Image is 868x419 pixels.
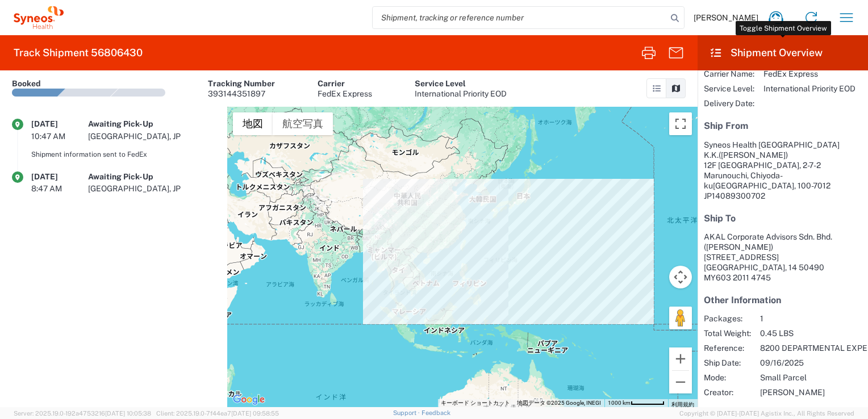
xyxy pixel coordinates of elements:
[704,140,840,160] span: Syneos Health [GEOGRAPHIC_DATA] K.K.
[698,35,868,70] header: Shipment Overview
[12,78,41,89] div: Booked
[704,213,850,224] h5: Ship To
[704,161,821,190] span: 12F [GEOGRAPHIC_DATA], 2-7-2 Marunouchi, Chiyoda-ku
[763,83,856,94] span: International Priority EOD
[441,399,510,407] button: キーボード ショートカット
[704,140,850,201] address: [GEOGRAPHIC_DATA], 100-7012 JP
[669,307,692,329] button: 地図上にペグマンをドロップして、ストリートビューを開きます
[31,119,88,129] div: [DATE]
[230,392,268,407] img: Google
[704,98,754,108] span: Delivery Date:
[517,400,601,406] span: 地図データ ©2025 Google, INEGI
[88,131,215,141] div: [GEOGRAPHIC_DATA], JP
[669,371,692,393] button: ズームアウト
[704,232,832,262] span: AKAL Corporate Advisors Sdn. Bhd. [STREET_ADDRESS]
[373,7,667,28] input: Shipment, tracking or reference number
[208,89,275,99] div: 393144351897
[671,401,694,408] a: 利用規約
[719,150,788,160] span: ([PERSON_NAME])
[704,328,751,338] span: Total Weight:
[31,183,88,194] div: 8:47 AM
[422,409,450,416] a: Feedback
[88,183,215,194] div: [GEOGRAPHIC_DATA], JP
[233,112,273,135] button: 市街地図を見る
[318,89,372,99] div: FedEx Express
[88,119,215,129] div: Awaiting Pick-Up
[704,358,751,368] span: Ship Date:
[14,46,143,60] h2: Track Shipment 56806430
[230,392,268,407] a: Google マップでこの地域を開きます（新しいウィンドウが開きます）
[704,372,751,383] span: Mode:
[704,387,751,397] span: Creator:
[604,399,668,407] button: 地図の縮尺: 56 ピクセルあたり 1000 km
[318,78,372,89] div: Carrier
[31,171,88,182] div: [DATE]
[704,232,850,283] address: [GEOGRAPHIC_DATA], 14 50490 MY
[704,120,850,131] h5: Ship From
[156,410,279,417] span: Client: 2025.19.0-7f44ea7
[608,400,631,406] span: 1000 km
[704,295,850,305] h5: Other Information
[704,343,751,353] span: Reference:
[31,131,88,141] div: 10:47 AM
[669,112,692,135] button: 全画面ビューを切り替えます
[415,78,507,89] div: Service Level
[704,83,754,94] span: Service Level:
[679,408,854,418] span: Copyright © [DATE]-[DATE] Agistix Inc., All Rights Reserved
[763,69,856,79] span: FedEx Express
[105,410,151,417] span: [DATE] 10:05:38
[704,313,751,324] span: Packages:
[694,12,758,23] span: [PERSON_NAME]
[716,273,771,282] span: 603 2011 4745
[273,112,333,135] button: 航空写真を見る
[393,409,422,416] a: Support
[14,410,151,417] span: Server: 2025.19.0-192a4753216
[712,191,765,200] span: 14089300702
[231,410,279,417] span: [DATE] 09:58:55
[415,89,507,99] div: International Priority EOD
[704,242,773,252] span: ([PERSON_NAME])
[704,69,754,79] span: Carrier Name:
[669,347,692,370] button: ズームイン
[208,78,275,89] div: Tracking Number
[88,171,215,182] div: Awaiting Pick-Up
[669,266,692,288] button: 地図のカメラ コントロール
[31,149,215,160] div: Shipment information sent to FedEx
